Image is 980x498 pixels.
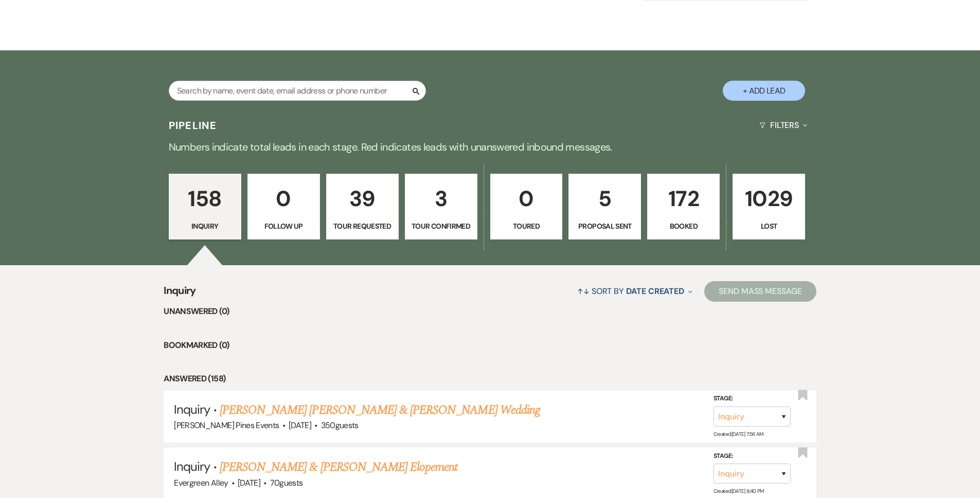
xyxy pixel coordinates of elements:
a: 0Toured [490,174,563,239]
a: 172Booked [647,174,720,239]
p: 3 [412,181,471,216]
li: Unanswered (0) [164,305,816,318]
button: Filters [755,112,811,139]
p: Inquiry [175,220,235,232]
a: 1029Lost [733,174,805,239]
input: Search by name, event date, email address or phone number [169,81,426,101]
li: Answered (158) [164,372,816,385]
p: Tour Requested [333,220,392,232]
label: Stage: [714,393,791,404]
span: Created: [DATE] 7:56 AM [714,431,763,437]
span: ↑↓ [577,286,590,297]
span: Inquiry [174,401,210,417]
p: Tour Confirmed [412,220,471,232]
span: Inquiry [174,458,210,474]
a: 158Inquiry [169,174,241,239]
button: + Add Lead [723,81,805,101]
p: Booked [654,220,713,232]
span: Created: [DATE] 8:40 PM [714,488,764,494]
p: 0 [254,181,313,216]
p: Proposal Sent [575,220,634,232]
p: 39 [333,181,392,216]
p: 0 [497,181,556,216]
button: Sort By Date Created [573,278,697,305]
button: Send Mass Message [704,281,816,302]
span: Evergreen Alley [174,477,228,488]
span: [DATE] [289,420,311,431]
a: 0Follow Up [247,174,320,239]
p: Follow Up [254,220,313,232]
h3: Pipeline [169,118,217,133]
span: [PERSON_NAME] Pines Events [174,420,279,431]
a: 39Tour Requested [326,174,399,239]
a: [PERSON_NAME] [PERSON_NAME] & [PERSON_NAME] Wedding [220,401,540,419]
span: Inquiry [164,283,196,305]
span: [DATE] [238,477,260,488]
a: 5Proposal Sent [568,174,641,239]
p: 158 [175,181,235,216]
p: Numbers indicate total leads in each stage. Red indicates leads with unanswered inbound messages. [120,139,861,155]
p: Lost [739,220,798,232]
li: Bookmarked (0) [164,339,816,352]
p: 172 [654,181,713,216]
p: 1029 [739,181,798,216]
p: 5 [575,181,634,216]
p: Toured [497,220,556,232]
span: 70 guests [270,477,303,488]
a: 3Tour Confirmed [405,174,477,239]
span: Date Created [626,286,684,297]
a: [PERSON_NAME] & [PERSON_NAME] Elopement [220,458,458,476]
span: 350 guests [321,420,359,431]
label: Stage: [714,451,791,462]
